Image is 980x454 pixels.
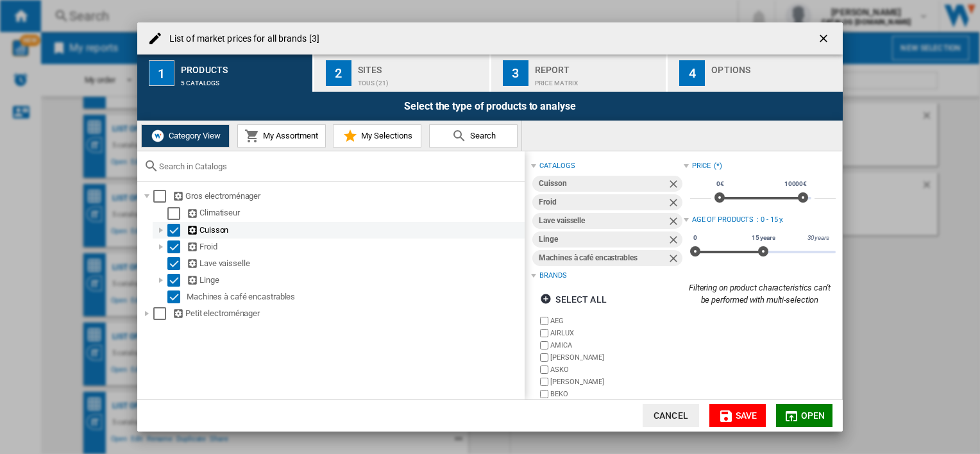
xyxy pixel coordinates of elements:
[667,196,682,212] ng-md-icon: Remove
[692,215,754,225] div: Age of products
[540,288,606,311] div: Select all
[167,274,187,287] md-checkbox: Select
[692,161,711,171] div: Price
[167,224,187,237] md-checkbox: Select
[153,307,173,320] md-checkbox: Select
[714,179,726,189] span: 0€
[326,60,351,86] div: 2
[550,377,683,387] label: [PERSON_NAME]
[137,92,843,121] div: Select the type of products to analyse
[358,60,484,73] div: Sites
[679,60,705,86] div: 4
[467,131,496,140] span: Search
[539,271,566,281] div: Brands
[539,250,666,266] div: Machines à café encastrables
[667,178,682,193] ng-md-icon: Remove
[806,233,831,243] span: 30 years
[684,282,836,305] div: Filtering on product characteristics can't be performed with multi-selection
[260,131,318,140] span: My Assortment
[181,60,307,73] div: Products
[503,60,528,86] div: 3
[539,161,575,171] div: catalogs
[153,190,173,203] md-checkbox: Select
[757,215,836,225] div: : 0 - 15 y.
[141,124,230,147] button: Category View
[550,389,683,399] label: BEKO
[535,60,661,73] div: Report
[149,60,174,86] div: 1
[540,317,548,325] input: brand.name
[550,328,683,338] label: AIRLUX
[187,274,523,287] div: Linge
[801,410,825,421] span: Open
[550,353,683,362] label: [PERSON_NAME]
[167,290,187,303] md-checkbox: Select
[173,307,523,320] div: Petit electroménager
[173,190,523,203] div: Gros electroménager
[167,206,187,219] md-checkbox: Select
[167,257,187,270] md-checkbox: Select
[181,73,307,87] div: 5 catalogs
[333,124,421,147] button: My Selections
[817,32,832,47] ng-md-icon: getI18NText('BUTTONS.CLOSE_DIALOG')
[667,233,682,249] ng-md-icon: Remove
[187,257,523,270] div: Lave vaisselle
[314,55,491,92] button: 2 Sites TOUS (21)
[358,73,484,87] div: TOUS (21)
[187,224,523,237] div: Cuisson
[163,33,319,46] h4: List of market prices for all brands [3]
[691,233,699,243] span: 0
[358,131,412,140] span: My Selections
[165,131,221,140] span: Category View
[540,378,548,386] input: brand.name
[535,73,661,87] div: Price Matrix
[667,252,682,267] ng-md-icon: Remove
[540,366,548,374] input: brand.name
[550,365,683,374] label: ASKO
[187,290,523,303] div: Machines à café encastrables
[187,240,523,253] div: Froid
[667,215,682,230] ng-md-icon: Remove
[540,353,548,362] input: brand.name
[539,231,666,248] div: Linge
[540,329,548,337] input: brand.name
[539,213,666,229] div: Lave vaisselle
[736,410,757,421] span: Save
[709,404,766,427] button: Save
[750,233,777,243] span: 15 years
[159,162,518,171] input: Search in Catalogs
[812,26,838,51] button: getI18NText('BUTTONS.CLOSE_DIALOG')
[550,316,683,326] label: AEG
[536,288,610,311] button: Select all
[187,206,523,219] div: Climatiseur
[491,55,668,92] button: 3 Report Price Matrix
[167,240,187,253] md-checkbox: Select
[776,404,832,427] button: Open
[137,22,843,431] md-dialog: List of ...
[643,404,699,427] button: Cancel
[237,124,326,147] button: My Assortment
[137,55,314,92] button: 1 Products 5 catalogs
[540,341,548,349] input: brand.name
[711,60,838,73] div: Options
[550,340,683,350] label: AMICA
[150,128,165,144] img: wiser-icon-white.png
[668,55,843,92] button: 4 Options
[539,194,666,210] div: Froid
[782,179,809,189] span: 10000€
[539,176,666,192] div: Cuisson
[540,390,548,398] input: brand.name
[429,124,518,147] button: Search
